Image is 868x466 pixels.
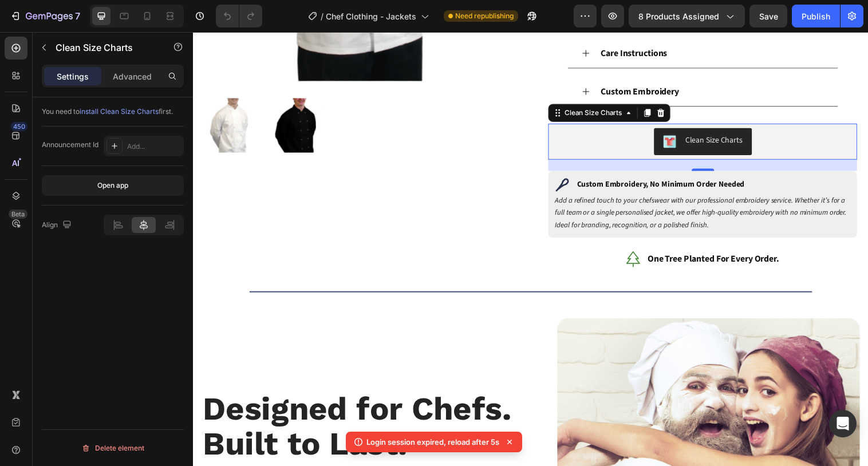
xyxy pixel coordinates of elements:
span: 8 products assigned [638,10,719,22]
span: install Clean Size Charts [80,107,159,116]
button: 7 [5,5,85,27]
p: Login session expired, reload after 5s [366,436,499,448]
div: Publish [802,10,830,22]
div: 450 [11,122,27,131]
button: Publish [792,5,840,27]
p: Advanced [113,70,152,82]
button: 8 products assigned [629,5,745,27]
strong: Custom Embroidery, No Minimum Order Needed [390,149,561,161]
strong: Custom Embroidery [415,54,495,67]
span: Need republishing [455,11,514,21]
div: Add... [127,141,181,152]
div: Announcement Id [42,140,98,150]
strong: Designed for Chefs. Built to Last. [10,364,324,439]
div: Open app [97,180,128,191]
p: 7 [75,9,80,23]
div: Delete element [81,441,144,455]
div: Clean Size Charts [501,105,559,117]
button: Clean Size Charts [469,98,569,125]
button: Save [749,5,787,27]
p: Clean Size Charts [56,41,153,54]
div: Open Intercom Messenger [829,410,857,437]
span: Save [759,11,778,21]
div: Align [42,218,74,233]
button: Delete element [42,439,184,457]
span: / [321,10,323,22]
span: Chef Clothing - Jackets [326,10,416,22]
p: one tree planted for every order. [463,223,597,239]
div: Clean Size Charts [376,77,439,88]
button: Open app [42,175,184,196]
p: Settings [57,70,89,82]
i: Add a refined touch to your chefswear with our professional embroidery service. Whether it’s for ... [368,167,665,202]
div: Beta [9,210,27,219]
iframe: Design area [193,32,868,466]
div: Undo/Redo [216,5,262,27]
div: You need to first. [42,106,184,117]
